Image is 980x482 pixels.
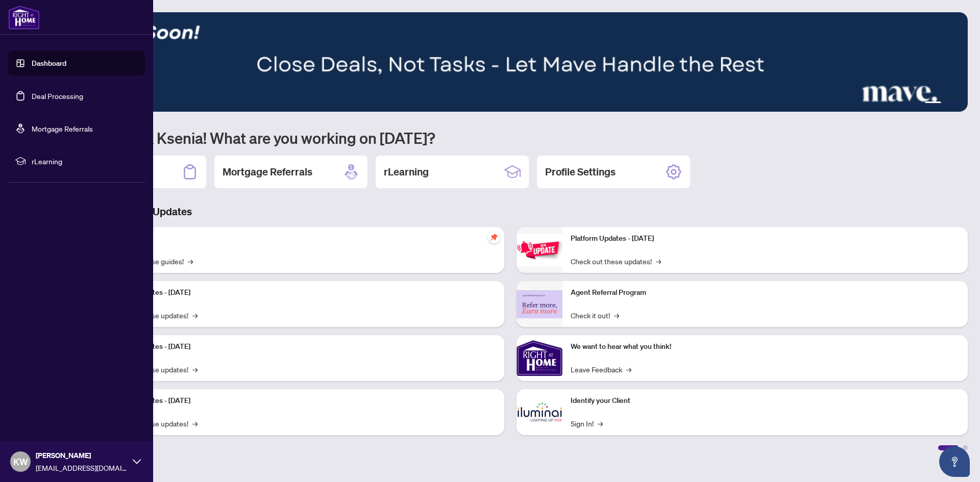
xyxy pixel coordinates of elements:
button: 2 [909,102,913,106]
h3: Brokerage & Industry Updates [53,205,968,219]
p: Platform Updates - [DATE] [107,395,496,407]
h2: rLearning [384,165,429,179]
a: Sign In!→ [571,418,603,429]
span: → [192,310,198,321]
a: Check it out!→ [571,310,619,321]
span: KW [13,454,28,469]
span: → [656,256,661,267]
p: We want to hear what you think! [571,341,960,352]
button: 1 [900,102,904,106]
img: logo [8,5,40,30]
img: Identify your Client [517,389,562,435]
h2: Mortgage Referrals [223,165,312,179]
span: rLearning [32,156,138,167]
img: Slide 3 [53,12,968,112]
span: → [192,418,198,429]
p: Platform Updates - [DATE] [107,341,496,352]
a: Leave Feedback→ [571,364,631,375]
a: Dashboard [32,59,66,68]
img: Platform Updates - June 23, 2025 [517,234,562,266]
h1: Welcome back Ksenia! What are you working on [DATE]? [53,128,968,147]
span: → [626,364,631,375]
button: 6 [953,102,958,106]
h2: Profile Settings [545,165,616,179]
span: pushpin [488,231,500,243]
button: 5 [945,102,949,106]
a: Check out these updates!→ [571,256,661,267]
p: Agent Referral Program [571,287,960,298]
p: Platform Updates - [DATE] [107,287,496,298]
p: Platform Updates - [DATE] [571,233,960,244]
img: We want to hear what you think! [517,335,562,381]
span: → [192,364,198,375]
a: Deal Processing [32,91,83,100]
img: Agent Referral Program [517,290,562,318]
p: Self-Help [107,233,496,244]
span: [PERSON_NAME] [36,450,128,461]
p: Identify your Client [571,395,960,407]
button: 3 [917,102,921,106]
span: → [188,256,193,267]
span: [EMAIL_ADDRESS][DOMAIN_NAME] [36,462,128,473]
button: 4 [925,102,941,106]
a: Mortgage Referrals [32,124,93,133]
span: → [614,310,619,321]
span: → [598,418,603,429]
button: Open asap [939,446,970,477]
